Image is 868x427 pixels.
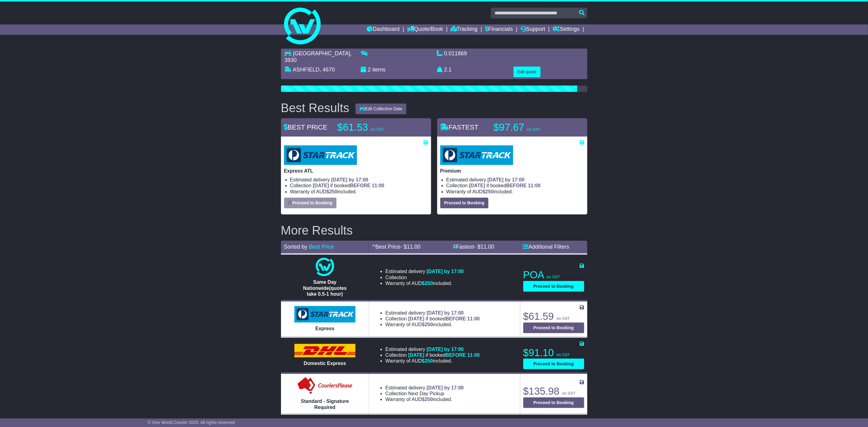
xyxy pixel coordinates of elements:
[294,306,355,323] img: StarTrack: Express
[483,189,494,194] span: $
[440,198,488,208] button: Proceed to Booking
[422,358,433,363] span: $
[290,189,428,195] li: Warranty of AUD included.
[329,189,337,194] span: 250
[453,244,494,250] a: Fastest- $11.00
[445,352,466,358] span: BEFORE
[547,275,560,279] span: inc GST
[523,359,584,369] button: Proceed to Booking
[385,275,464,280] li: Collection
[315,326,334,331] span: Express
[523,397,584,408] button: Proceed to Booking
[408,316,424,321] span: [DATE]
[523,323,584,333] button: Proceed to Booking
[523,269,584,281] p: POA
[367,24,400,35] a: Dashboard
[446,189,584,195] li: Warranty of AUD included.
[372,244,420,250] a: Best Price- $11.00
[400,244,420,250] span: - $
[385,358,480,364] li: Warranty of AUD included.
[523,281,584,292] button: Proceed to Booking
[304,361,346,366] span: Domestic Express
[513,67,541,77] button: Edit quote
[553,24,580,35] a: Settings
[301,399,349,410] span: Standard - Signature Required
[557,316,570,321] span: inc GST
[520,24,545,35] a: Support
[385,352,480,358] li: Collection
[355,104,406,114] button: Edit Collection Date
[316,258,334,276] img: One World Courier: Same Day Nationwide(quotes take 0.5-1 hour)
[446,177,584,183] li: Estimated delivery
[494,121,570,133] p: $97.67
[148,420,236,425] span: © One World Courier 2025. All rights reserved.
[284,168,428,174] p: Express ATL
[562,391,575,396] span: inc GST
[485,24,513,35] a: Financials
[408,391,444,396] span: Next Day Pickup
[557,353,570,357] span: inc GST
[422,322,433,327] span: $
[331,177,369,182] span: [DATE] by 17:00
[303,279,347,296] span: Same Day Nationwide(quotes take 0.5-1 hour)
[385,322,480,327] li: Warranty of AUD included.
[427,347,464,352] span: [DATE] by 17:00
[385,346,480,352] li: Estimated delivery
[385,385,464,391] li: Estimated delivery
[427,385,464,390] span: [DATE] by 17:00
[528,183,541,188] span: 11:00
[373,67,386,73] span: items
[309,244,334,250] a: Best Price
[320,67,335,73] span: , 4670
[444,50,467,57] span: 0.011869
[481,244,494,250] span: 11.00
[281,224,587,237] h2: More Results
[485,189,494,194] span: 250
[278,101,353,115] div: Best Results
[313,183,329,188] span: [DATE]
[350,183,371,188] span: BEFORE
[296,377,354,395] img: Couriers Please: Standard - Signature Required
[326,189,337,194] span: $
[368,67,371,73] span: 2
[469,183,540,188] span: if booked
[293,67,320,73] span: ASHFIELD
[407,244,420,250] span: 11.00
[422,397,433,402] span: $
[313,183,384,188] span: if booked
[408,352,480,358] span: if booked
[506,183,527,188] span: BEFORE
[290,183,428,188] li: Collection
[385,316,480,322] li: Collection
[467,316,480,321] span: 11:00
[385,391,464,396] li: Collection
[385,280,464,286] li: Warranty of AUD included.
[469,183,485,188] span: [DATE]
[284,145,357,165] img: StarTrack: Express ATL
[285,50,352,63] span: , 3930
[488,177,525,182] span: [DATE] by 17:00
[446,183,584,188] li: Collection
[385,268,464,274] li: Estimated delivery
[284,198,337,208] button: Proceed to Booking
[425,281,433,286] span: 250
[440,145,513,165] img: StarTrack: Premium
[422,281,433,286] span: $
[371,127,384,132] span: inc GST
[467,352,480,358] span: 11:00
[425,358,433,363] span: 250
[440,168,584,174] p: Premium
[408,352,424,358] span: [DATE]
[284,123,327,131] span: BEST PRICE
[284,244,308,250] span: Sorted by
[523,244,569,250] a: Additional Filters
[385,396,464,402] li: Warranty of AUD included.
[372,183,384,188] span: 11:00
[523,310,584,323] p: $61.59
[425,322,433,327] span: 250
[427,310,464,316] span: [DATE] by 17:00
[451,24,477,35] a: Tracking
[445,316,466,321] span: BEFORE
[427,269,464,274] span: [DATE] by 17:00
[294,344,355,357] img: DHL: Domestic Express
